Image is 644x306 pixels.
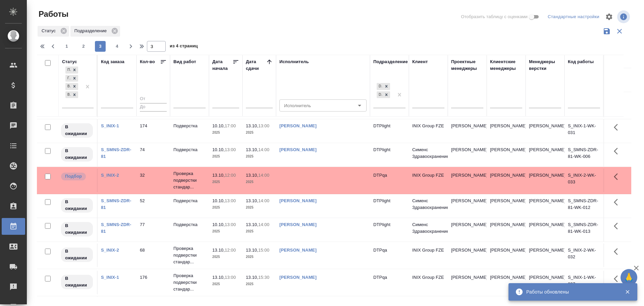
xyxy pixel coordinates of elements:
td: 77 [137,218,170,242]
a: S_INIX-2 [101,173,119,178]
button: Сбросить фильтры [613,25,626,38]
p: В ожидании [65,248,89,261]
span: 4 [112,43,122,50]
p: 13.10, [246,123,258,128]
span: 1 [61,43,72,50]
p: 2025 [212,254,239,260]
p: 13:00 [225,147,236,152]
p: 13.10, [246,147,258,152]
td: [PERSON_NAME] [448,143,487,167]
div: Готов к работе [65,75,71,82]
div: DTPqa [377,83,383,90]
p: 13.10, [246,275,258,280]
p: 10.10, [212,147,225,152]
p: 2025 [246,254,273,260]
td: DTPlight [370,218,409,242]
td: [PERSON_NAME] [487,119,526,143]
p: 13:00 [258,123,269,128]
div: Подбор [65,67,71,74]
p: 2025 [246,153,273,160]
p: Сименс Здравоохранение [412,221,444,235]
button: 1 [61,41,72,52]
p: В ожидании [65,124,89,137]
p: [PERSON_NAME] [529,146,561,153]
div: Кол-во [140,58,155,65]
p: 2025 [212,228,239,235]
p: [PERSON_NAME] [529,172,561,179]
p: В ожидании [65,275,89,289]
td: [PERSON_NAME] [448,271,487,294]
div: Менеджеры верстки [529,58,561,72]
p: INIX Group FZE [412,247,444,254]
div: Код заказа [101,58,124,65]
span: Работы [37,9,68,19]
p: 13.10, [212,173,225,178]
div: Исполнитель [279,58,309,65]
div: В ожидании [65,91,71,98]
td: [PERSON_NAME] [448,244,487,267]
button: Здесь прячутся важные кнопки [610,271,626,287]
td: [PERSON_NAME] [487,218,526,242]
td: [PERSON_NAME] [448,218,487,242]
div: Проектные менеджеры [451,58,483,72]
td: 74 [137,143,170,167]
td: DTPqa [370,244,409,267]
span: Отобразить таблицу с оценками [461,13,528,20]
p: 13.10, [246,173,258,178]
p: 15:30 [258,275,269,280]
td: [PERSON_NAME] [448,119,487,143]
button: Здесь прячутся важные кнопки [610,194,626,210]
p: В ожидании [65,199,89,212]
p: 2025 [246,281,273,288]
p: 2025 [246,228,273,235]
a: [PERSON_NAME] [279,147,317,152]
a: S_SMNS-ZDR-81 [101,198,131,210]
p: Подверстка [173,146,206,153]
p: В ожидании [65,222,89,236]
button: Закрыть [621,289,634,295]
td: [PERSON_NAME] [487,143,526,167]
td: S_SMNS-ZDR-81-WK-012 [565,194,603,218]
div: Код работы [568,58,594,65]
span: 2 [78,43,89,50]
p: 13.10, [246,222,258,227]
div: Статус [62,58,77,65]
p: [PERSON_NAME] [529,247,561,254]
td: 174 [137,119,170,143]
p: [PERSON_NAME] [529,274,561,281]
div: DTPlight [377,91,383,98]
p: Подверстка [173,221,206,228]
p: 13.10, [212,275,225,280]
div: Исполнитель назначен, приступать к работе пока рано [60,221,94,237]
td: S_SMNS-ZDR-81-WK-013 [565,218,603,242]
div: Статус [38,26,69,37]
p: 13:00 [225,222,236,227]
div: Клиентские менеджеры [490,58,522,72]
td: [PERSON_NAME] [448,194,487,218]
div: Исполнитель назначен, приступать к работе пока рано [60,146,94,162]
td: S_INIX-2-WK-033 [565,169,603,192]
p: 13:00 [225,198,236,203]
p: 15:00 [258,248,269,253]
p: 12:00 [225,173,236,178]
p: В ожидании [65,147,89,161]
button: 2 [78,41,89,52]
p: [PERSON_NAME] [529,221,561,228]
div: Исполнитель назначен, приступать к работе пока рано [60,274,94,290]
button: 🙏 [621,269,637,286]
p: Статус [42,28,58,34]
td: S_SMNS-ZDR-81-WK-006 [565,143,603,167]
div: Подразделение [70,26,120,37]
p: INIX Group FZE [412,172,444,179]
button: Здесь прячутся важные кнопки [610,244,626,260]
button: Здесь прячутся важные кнопки [610,169,626,185]
button: 4 [112,41,122,52]
a: S_INIX-2 [101,248,119,253]
a: [PERSON_NAME] [279,123,317,128]
div: Исполнитель назначен, приступать к работе пока рано [60,247,94,263]
td: [PERSON_NAME] [487,194,526,218]
td: DTPlight [370,194,409,218]
div: Можно подбирать исполнителей [60,172,94,181]
p: 2025 [246,179,273,185]
p: INIX Group FZE [412,274,444,281]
